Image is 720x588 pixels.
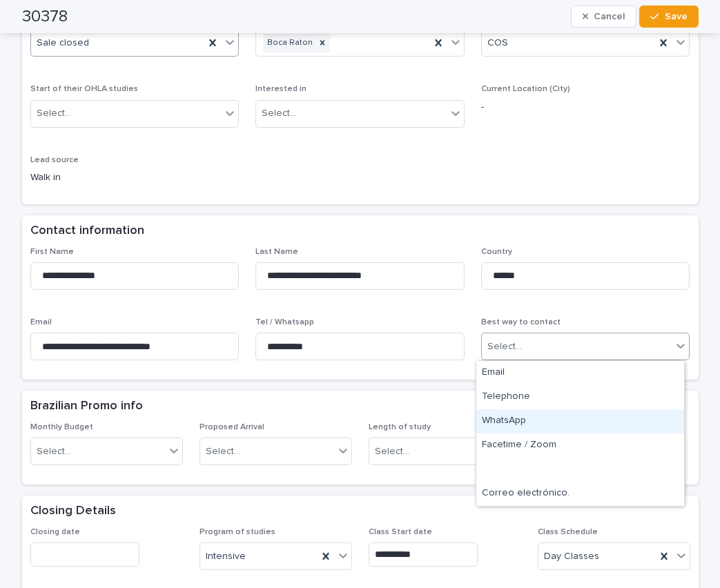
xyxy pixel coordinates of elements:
span: Last Name [255,248,298,256]
div: Select... [37,106,71,121]
span: Current Location (City) [481,85,570,93]
span: Day Classes [544,549,599,564]
h2: Brazilian Promo info [30,399,143,414]
div: Select... [487,340,522,354]
p: Walk in [30,170,240,185]
span: Monthly Budget [30,423,93,431]
div: Facetime / Zoom [476,433,684,458]
div: Select... [375,444,409,459]
div: Select... [262,106,296,121]
span: Lead source [30,156,79,164]
span: Start of their OHLA studies [30,85,138,93]
span: Interested in [255,85,307,93]
h2: Contact information [30,224,144,239]
span: Country [481,248,512,256]
span: COS [487,36,508,50]
span: Best way to contact [481,318,561,326]
div: Correo electrónico. [476,482,684,506]
span: Intensive [206,549,246,564]
div: Select... [206,444,240,459]
div: Boca Raton [263,34,315,52]
h2: Closing Details [30,504,116,519]
p: - [481,100,690,115]
span: Sale closed [37,36,89,50]
h2: 30378 [22,7,68,27]
button: Save [639,6,698,28]
span: Closing date [30,528,80,536]
span: Email [30,318,52,326]
button: Cancel [571,6,637,28]
span: Class Schedule [538,528,598,536]
span: Cancel [594,12,625,21]
span: Program of studies [200,528,275,536]
span: First Name [30,248,74,256]
span: Class Start date [369,528,432,536]
div: WhatsApp [476,409,684,433]
div: Select... [37,444,71,459]
div: Email [476,361,684,385]
span: Length of study [369,423,431,431]
span: Save [665,12,688,21]
span: Tel / Whatsapp [255,318,314,326]
span: Proposed Arrival [200,423,264,431]
div: Telephone [476,385,684,409]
